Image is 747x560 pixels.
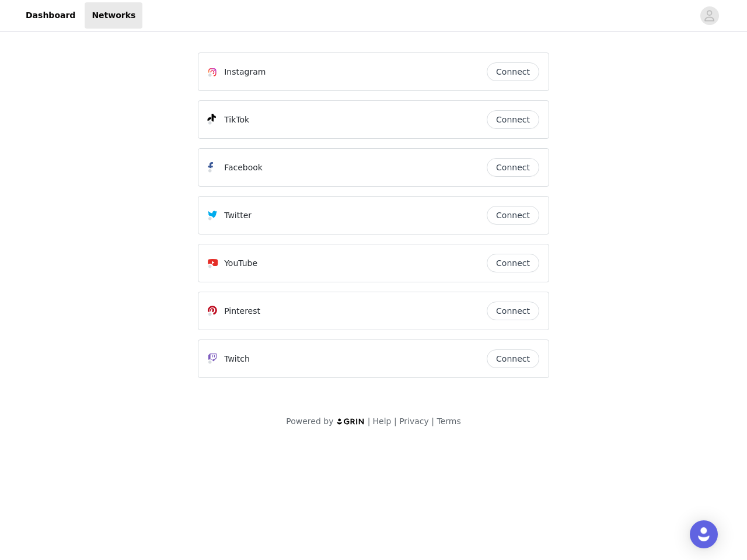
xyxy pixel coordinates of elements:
a: Dashboard [19,2,82,29]
span: | [431,416,434,426]
a: Networks [85,2,142,29]
span: Powered by [286,416,333,426]
button: Connect [487,158,539,177]
button: Connect [487,349,539,368]
a: Help [373,416,392,426]
a: Terms [437,416,460,426]
a: Privacy [399,416,429,426]
button: Connect [487,302,539,320]
button: Connect [487,110,539,129]
p: Facebook [224,162,263,174]
p: Twitter [224,209,252,222]
button: Connect [487,206,539,225]
p: TikTok [224,114,249,126]
button: Connect [487,62,539,81]
p: YouTube [224,257,257,269]
div: avatar [704,6,715,25]
p: Pinterest [224,305,260,317]
img: Instagram Icon [208,68,217,77]
p: Instagram [224,66,266,78]
div: Open Intercom Messenger [690,520,718,548]
button: Connect [487,254,539,272]
span: | [368,416,371,426]
span: | [394,416,397,426]
p: Twitch [224,353,250,365]
img: logo [336,418,365,425]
